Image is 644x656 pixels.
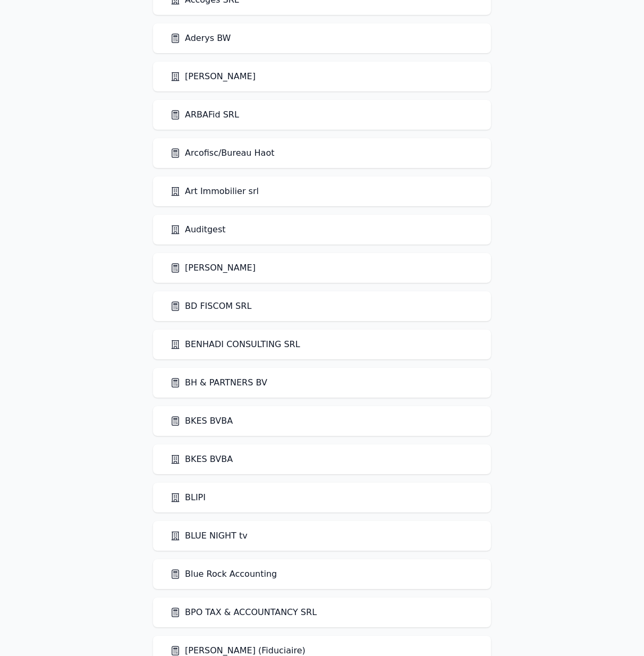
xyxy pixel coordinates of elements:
[170,147,274,159] a: Arcofisc/Bureau Haot
[170,262,256,274] a: [PERSON_NAME]
[170,376,267,389] a: BH & PARTNERS BV
[170,568,277,581] a: Blue Rock Accounting
[170,453,233,466] a: BKES BVBA
[170,32,231,45] a: Aderys BW
[170,529,248,542] a: BLUE NIGHT tv
[170,338,300,351] a: BENHADI CONSULTING SRL
[170,108,239,121] a: ARBAFid SRL
[170,300,251,313] a: BD FISCOM SRL
[170,606,317,619] a: BPO TAX & ACCOUNTANCY SRL
[170,70,256,83] a: [PERSON_NAME]
[170,185,259,198] a: Art Immobilier srl
[170,491,206,504] a: BLIPI
[170,223,226,236] a: Auditgest
[170,415,233,427] a: BKES BVBA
